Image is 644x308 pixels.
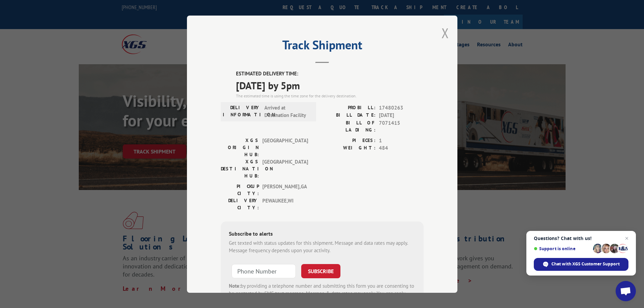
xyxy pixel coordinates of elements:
h2: Track Shipment [221,40,424,53]
span: 17480263 [379,104,424,112]
div: Chat with XGS Customer Support [534,258,628,271]
label: DELIVERY CITY: [221,197,259,211]
label: PICKUP CITY: [221,183,259,197]
strong: Note: [229,282,241,289]
label: WEIGHT: [322,144,376,152]
span: [DATE] [379,112,424,119]
label: DELIVERY INFORMATION: [223,104,261,119]
div: The estimated time is using the time zone for the delivery destination. [236,93,424,99]
span: [PERSON_NAME] , GA [262,183,308,197]
label: BILL DATE: [322,112,376,119]
label: ESTIMATED DELIVERY TIME: [236,70,424,78]
div: Open chat [616,281,636,301]
span: PEWAUKEE , WI [262,197,308,211]
label: PROBILL: [322,104,376,112]
button: Close modal [442,24,449,42]
div: by providing a telephone number and submitting this form you are consenting to be contacted by SM... [229,282,415,305]
span: Questions? Chat with us! [534,236,628,241]
span: 7071415 [379,119,424,133]
input: Phone Number [232,264,296,278]
span: 1 [379,137,424,144]
button: SUBSCRIBE [301,264,340,278]
label: XGS ORIGIN HUB: [221,137,259,158]
label: BILL OF LADING: [322,119,376,133]
span: Close chat [623,234,631,242]
span: Arrived at Destination Facility [264,104,310,119]
div: Subscribe to alerts [229,229,415,239]
span: Support is online [534,246,591,251]
div: Get texted with status updates for this shipment. Message and data rates may apply. Message frequ... [229,239,415,254]
span: 484 [379,144,424,152]
span: Chat with XGS Customer Support [551,261,620,267]
span: [DATE] by 5pm [236,77,424,93]
label: XGS DESTINATION HUB: [221,158,259,179]
span: [GEOGRAPHIC_DATA] [262,137,308,158]
label: PIECES: [322,137,376,144]
span: [GEOGRAPHIC_DATA] [262,158,308,179]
